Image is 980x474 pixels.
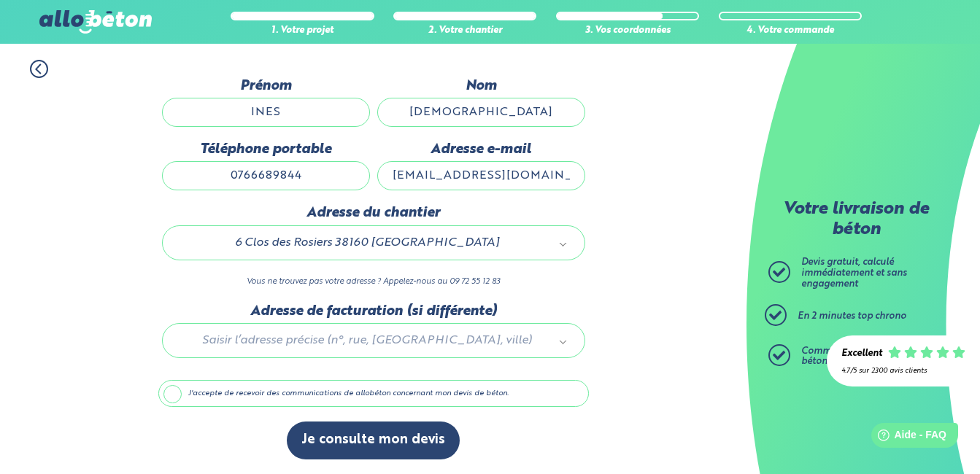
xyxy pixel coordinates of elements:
[231,26,374,36] div: 1. Votre projet
[393,26,536,36] div: 2. Votre chantier
[162,161,370,190] input: ex : 0642930817
[801,257,907,288] span: Devis gratuit, calculé immédiatement et sans engagement
[162,78,370,94] label: Prénom
[183,233,551,252] span: 6 Clos des Rosiers 38160 [GEOGRAPHIC_DATA]
[772,200,940,240] p: Votre livraison de béton
[177,233,570,252] a: 6 Clos des Rosiers 38160 [GEOGRAPHIC_DATA]
[841,349,882,360] div: Excellent
[801,346,918,367] span: Commandez ensuite votre béton prêt à l'emploi
[377,78,585,94] label: Nom
[162,205,585,221] label: Adresse du chantier
[377,98,585,127] input: Quel est votre nom de famille ?
[798,311,906,321] span: En 2 minutes top chrono
[162,275,585,289] p: Vous ne trouvez pas votre adresse ? Appelez-nous au 09 72 55 12 83
[377,141,585,158] label: Adresse e-mail
[287,421,460,459] button: Je consulte mon devis
[719,26,862,36] div: 4. Votre commande
[377,161,585,190] input: ex : contact@allobeton.fr
[162,98,370,127] input: Quel est votre prénom ?
[850,417,964,458] iframe: Help widget launcher
[158,380,589,408] label: J'accepte de recevoir des communications de allobéton concernant mon devis de béton.
[39,10,152,34] img: allobéton
[556,26,699,36] div: 3. Vos coordonnées
[841,367,965,375] div: 4.7/5 sur 2300 avis clients
[162,141,370,158] label: Téléphone portable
